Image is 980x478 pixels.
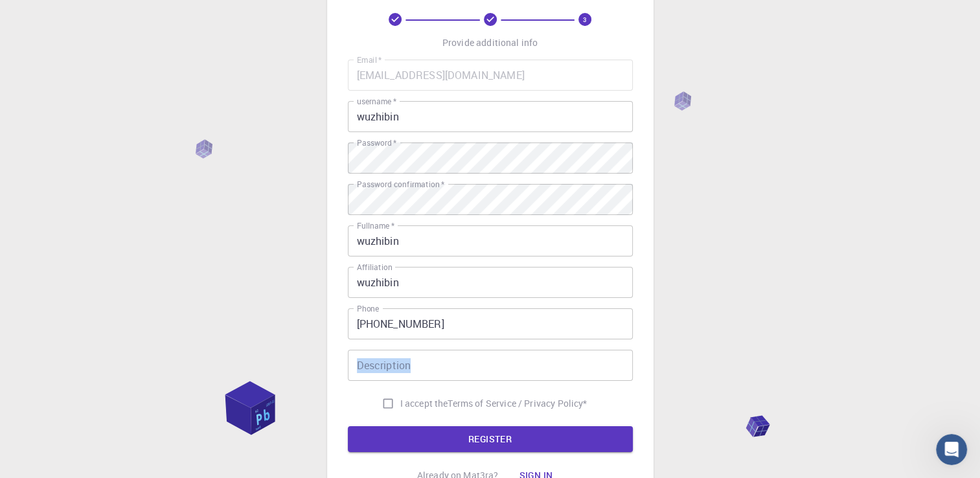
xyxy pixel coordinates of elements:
label: Email [357,54,382,65]
label: username [357,96,396,107]
iframe: Intercom live chat [936,434,967,465]
p: Terms of Service / Privacy Policy * [448,397,587,410]
label: Fullname [357,220,394,231]
label: Phone [357,303,379,314]
label: Affiliation [357,262,392,273]
label: Password [357,137,396,148]
button: REGISTER [348,426,633,452]
p: Provide additional info [442,36,538,49]
a: Terms of Service / Privacy Policy* [448,397,587,410]
span: I accept the [400,397,448,410]
text: 3 [583,15,587,24]
label: Password confirmation [357,179,444,190]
